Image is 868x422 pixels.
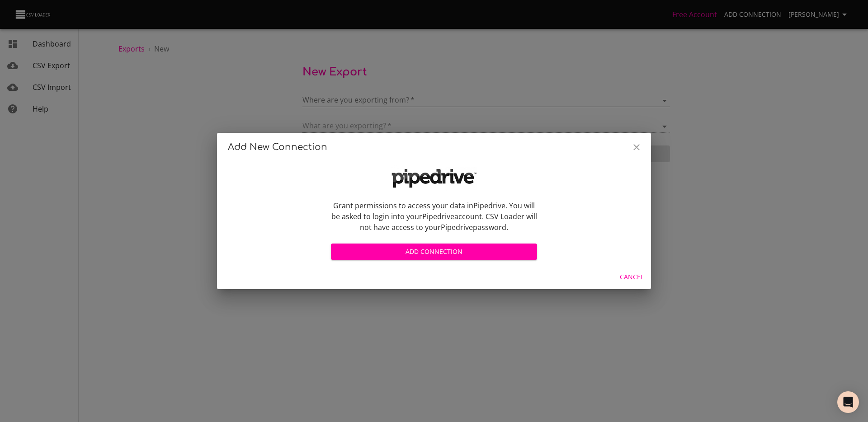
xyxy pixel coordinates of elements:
p: Grant permissions to access your data in Pipedrive . You will be asked to login into your Pipedri... [331,200,537,233]
div: Open Intercom Messenger [837,391,859,413]
span: Cancel [620,272,644,283]
span: Add Connection [338,246,530,258]
h2: Add New Connection [228,140,640,155]
button: Add Connection [331,244,537,260]
button: Close [626,136,647,158]
img: logo-x4-39b9a7149d7ad8aeb68e2e7287ff7c88.png [389,165,479,191]
button: Cancel [616,269,647,286]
